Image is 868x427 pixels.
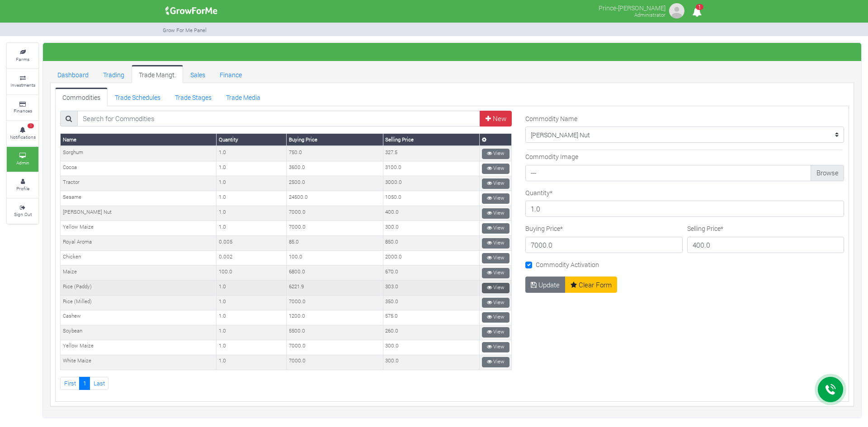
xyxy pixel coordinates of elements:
[383,296,479,310] td: 350.0
[61,355,217,370] td: White Maize
[565,277,618,293] a: Clear Form
[61,296,217,310] td: Rice (Milled)
[482,342,509,352] a: View
[287,310,383,325] td: 1200.0
[383,281,479,296] td: 303.0
[61,206,217,221] td: [PERSON_NAME] Nut
[287,296,383,310] td: 7000.0
[287,266,383,281] td: 6800.0
[480,111,512,127] a: New
[7,69,38,94] a: Investments
[482,193,509,204] a: View
[217,134,287,146] th: Quantity
[61,221,217,236] td: Yellow Maize
[482,357,509,367] a: View
[7,121,38,146] a: 1 Notifications
[287,134,383,146] th: Buying Price
[383,310,479,325] td: 575.0
[383,221,479,236] td: 300.0
[217,161,287,176] td: 1.0
[61,236,217,251] td: Royal Aroma
[482,283,509,293] a: View
[61,191,217,206] td: Sesame
[383,251,479,266] td: 2000.0
[482,268,509,278] a: View
[7,173,38,197] a: Profile
[219,88,268,106] a: Trade Media
[10,134,36,140] small: Notifications
[383,161,479,176] td: 3100.0
[217,176,287,191] td: 1.0
[7,43,38,68] a: Farms
[16,160,29,166] small: Admin
[688,2,706,22] i: Notifications
[287,176,383,191] td: 2500.0
[287,161,383,176] td: 3600.0
[61,325,217,340] td: Soybean
[10,82,35,88] small: Investments
[217,340,287,355] td: 1.0
[525,188,552,197] label: Quantity
[61,146,217,161] td: Sorghum
[383,146,479,161] td: 327.5
[217,191,287,206] td: 1.0
[287,281,383,296] td: 6221.9
[217,325,287,340] td: 1.0
[61,161,217,176] td: Cocoa
[383,325,479,340] td: 260.0
[60,377,80,390] a: First
[383,191,479,206] td: 1050.0
[217,206,287,221] td: 1.0
[61,340,217,355] td: Yellow Maize
[482,178,509,189] a: View
[383,134,479,146] th: Selling Price
[482,312,509,323] a: View
[482,164,509,174] a: View
[14,211,32,217] small: Sign Out
[383,176,479,191] td: 3000.0
[7,199,38,224] a: Sign Out
[383,355,479,370] td: 300.0
[217,236,287,251] td: 0.005
[217,281,287,296] td: 1.0
[60,377,512,390] nav: Page Navigation
[217,355,287,370] td: 1.0
[287,221,383,236] td: 7000.0
[61,134,217,146] th: Name
[482,149,509,159] a: View
[7,147,38,172] a: Admin
[287,146,383,161] td: 750.0
[217,146,287,161] td: 1.0
[217,221,287,236] td: 1.0
[482,253,509,263] a: View
[61,266,217,281] td: Maize
[14,108,32,114] small: Finances
[383,206,479,221] td: 400.0
[287,251,383,266] td: 100.0
[96,65,132,83] a: Trading
[482,208,509,219] a: View
[77,111,481,127] input: Search for Commodities
[525,224,563,233] label: Buying Price
[687,224,723,233] label: Selling Price
[482,298,509,308] a: View
[55,88,108,106] a: Commodities
[536,260,599,269] label: Commodity Activation
[287,340,383,355] td: 7000.0
[525,277,566,293] button: Update
[183,65,212,83] a: Sales
[7,95,38,120] a: Finances
[287,206,383,221] td: 7000.0
[61,281,217,296] td: Rice (Paddy)
[525,152,578,161] label: Commodity Image
[482,327,509,338] a: View
[61,176,217,191] td: Tractor
[287,355,383,370] td: 7000.0
[16,56,29,62] small: Farms
[132,65,183,83] a: Trade Mangt.
[634,11,665,18] small: Administrator
[383,340,479,355] td: 300.0
[168,88,219,106] a: Trade Stages
[525,165,844,181] label: ---
[16,185,29,192] small: Profile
